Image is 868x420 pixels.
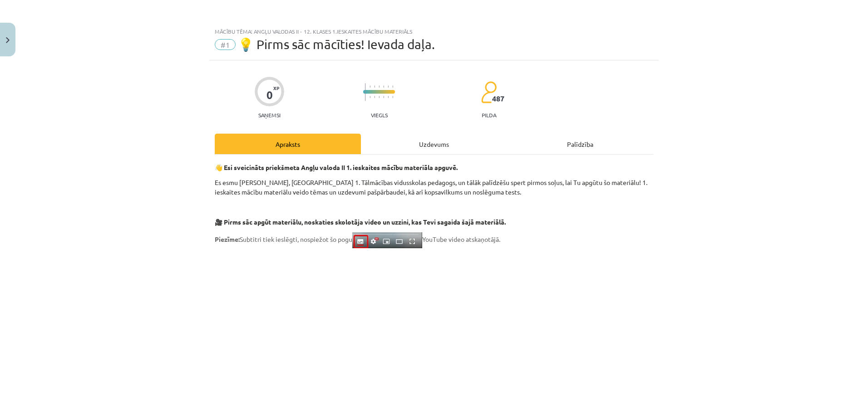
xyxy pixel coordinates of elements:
span: #1 [215,39,236,50]
img: icon-short-line-57e1e144782c952c97e751825c79c345078a6d821885a25fce030b3d8c18986b.svg [379,85,380,88]
img: icon-short-line-57e1e144782c952c97e751825c79c345078a6d821885a25fce030b3d8c18986b.svg [374,85,375,88]
div: 0 [266,89,273,101]
img: icon-short-line-57e1e144782c952c97e751825c79c345078a6d821885a25fce030b3d8c18986b.svg [374,96,375,98]
strong: 👋 Esi sveicināts priekšmeta Angļu valoda II 1. ieskaites mācību materiāla apguvē. [215,163,458,171]
strong: Piezīme: [215,235,240,243]
span: 💡 Pirms sāc mācīties! Ievada daļa. [238,37,435,52]
span: Subtitri tiek ieslēgti, nospiežot šo pogu YouTube video atskaņotājā. [215,235,500,243]
img: icon-short-line-57e1e144782c952c97e751825c79c345078a6d821885a25fce030b3d8c18986b.svg [379,96,380,98]
div: Mācību tēma: Angļu valodas ii - 12. klases 1.ieskaites mācību materiāls [215,28,653,35]
p: Saņemsi [255,112,284,118]
div: Palīdzība [507,134,653,154]
img: icon-long-line-d9ea69661e0d244f92f715978eff75569469978d946b2353a9bb055b3ed8787d.svg [365,83,366,101]
img: icon-short-line-57e1e144782c952c97e751825c79c345078a6d821885a25fce030b3d8c18986b.svg [383,96,384,98]
p: Es esmu [PERSON_NAME], [GEOGRAPHIC_DATA] 1. Tālmācības vidusskolas pedagogs, un tālāk palīdzēšu s... [215,178,653,197]
img: icon-short-line-57e1e144782c952c97e751825c79c345078a6d821885a25fce030b3d8c18986b.svg [392,85,393,88]
p: pilda [482,112,496,118]
span: XP [273,85,279,90]
img: icon-short-line-57e1e144782c952c97e751825c79c345078a6d821885a25fce030b3d8c18986b.svg [383,85,384,88]
strong: 🎥 Pirms sāc apgūt materiālu, noskaties skolotāja video un uzzini, kas Tevi sagaida šajā materiālā. [215,218,506,226]
div: Apraksts [215,134,361,154]
img: icon-close-lesson-0947bae3869378f0d4975bcd49f059093ad1ed9edebbc8119c70593378902aed.svg [6,37,10,43]
p: Viegls [371,112,388,118]
img: icon-short-line-57e1e144782c952c97e751825c79c345078a6d821885a25fce030b3d8c18986b.svg [388,96,389,98]
div: Uzdevums [361,134,507,154]
img: icon-short-line-57e1e144782c952c97e751825c79c345078a6d821885a25fce030b3d8c18986b.svg [388,85,389,88]
img: icon-short-line-57e1e144782c952c97e751825c79c345078a6d821885a25fce030b3d8c18986b.svg [370,85,370,88]
span: 487 [492,95,504,103]
img: icon-short-line-57e1e144782c952c97e751825c79c345078a6d821885a25fce030b3d8c18986b.svg [392,96,393,98]
img: icon-short-line-57e1e144782c952c97e751825c79c345078a6d821885a25fce030b3d8c18986b.svg [370,96,370,98]
img: students-c634bb4e5e11cddfef0936a35e636f08e4e9abd3cc4e673bd6f9a4125e45ecb1.svg [481,81,497,104]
